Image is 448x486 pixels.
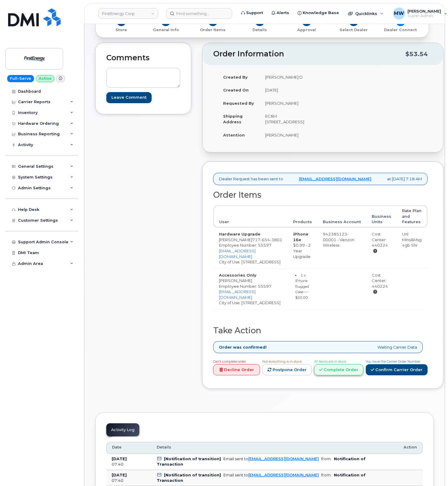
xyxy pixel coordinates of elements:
p: Approval [286,27,328,33]
td: [PERSON_NAME] [260,128,318,142]
span: Quicklinks [355,11,377,16]
small: 1 x iPhone Rugged Case — $50.00 [295,273,309,300]
p: Store [103,27,140,33]
strong: Created By [223,75,248,79]
div: Email sent to [223,473,319,477]
b: [DATE] [112,457,127,461]
a: Alerts [267,7,293,19]
p: Select Dealer [332,27,374,33]
span: from: [321,473,331,477]
span: 654 [260,237,270,242]
span: Knowledge Base [303,10,339,16]
div: Cost Center: 440224 [372,272,391,295]
a: 5 Approval [283,26,330,32]
span: MW [394,10,404,17]
span: Alerts [277,10,289,16]
span: [PERSON_NAME] [407,9,441,13]
a: 2 General Info [142,26,189,32]
a: [EMAIL_ADDRESS][DOMAIN_NAME] [299,176,371,182]
div: Email sent to [223,457,319,461]
div: $53.54 [405,48,428,60]
div: Waiting Carrier Data [213,341,423,353]
td: Unl Mins&Msg 4gb Shr [397,227,427,268]
td: EC&M [STREET_ADDRESS] [260,109,318,128]
strong: Shipping Address [223,114,243,124]
span: Details [157,445,171,450]
h2: Take Action [213,326,428,335]
th: Rate Plan and Features [397,205,427,227]
a: 6 Select Dealer [330,26,377,32]
strong: iPhone 16e [293,232,308,242]
th: Action [398,442,423,454]
div: 07:40 [112,478,146,483]
div: 07:40 [112,462,146,467]
span: You have the Carrier Order Number [366,360,420,364]
div: Quicklinks [344,7,388,19]
b: [Notification of transition] [164,473,221,477]
a: [EMAIL_ADDRESS][DOMAIN_NAME] [219,289,256,300]
a: Confirm Carrier Order [366,364,428,375]
h2: Comments [106,54,180,62]
span: 3801 [270,237,282,242]
b: [Notification of transition] [164,457,221,461]
span: Super Admin [407,13,441,18]
h2: Order Information [213,50,405,58]
h2: Order Items [213,190,428,199]
iframe: Messenger Launcher [422,460,443,481]
th: Business Account [317,205,366,227]
td: [DATE] [260,83,318,97]
p: General Info [145,27,187,33]
a: Postpone Order [262,364,312,375]
strong: Order was confirmed! [219,344,267,350]
td: [PERSON_NAME] D [260,70,318,84]
a: Decline Order [213,364,260,375]
span: 717 [252,237,282,242]
span: All Items are in stock [314,360,346,364]
span: from: [321,457,331,461]
input: Find something... [166,8,232,19]
strong: Created On [223,88,249,92]
td: [PERSON_NAME] City of Use: [STREET_ADDRESS] [213,227,288,268]
th: User [213,205,288,227]
a: FirstEnergy Corp [98,8,158,19]
a: 1 Store [100,26,142,32]
span: Employee Number: 55597 [219,284,271,289]
td: [PERSON_NAME] City of Use: [STREET_ADDRESS] [213,268,288,309]
a: Complete Order [314,364,363,375]
th: Business Units [366,205,397,227]
a: [EMAIL_ADDRESS][DOMAIN_NAME] [248,457,319,461]
a: [EMAIL_ADDRESS][DOMAIN_NAME] [248,473,319,477]
input: Leave Comment [106,92,152,103]
strong: Attention [223,133,245,137]
p: Order Items [192,27,234,33]
span: Not everything is in stock [262,360,302,364]
p: Details [239,27,281,33]
div: Dealer Request has been sent to at [DATE] 7:18 AM [213,173,428,185]
span: Support [246,10,263,16]
b: [DATE] [112,473,127,477]
div: Cost Center: 440224 [372,231,391,253]
a: Knowledge Base [293,7,343,19]
a: 3 Order Items [189,26,236,32]
th: Products [288,205,317,227]
a: 4 Details [236,26,283,32]
span: Employee Number: 55597 [219,243,271,247]
span: Date [112,445,122,450]
strong: Requested By [223,101,254,106]
strong: Hardware Upgrade [219,232,260,236]
b: Notification of Transaction [157,473,365,483]
strong: Accessories Only [219,273,256,277]
span: Can't complete order [213,360,246,364]
td: [PERSON_NAME] [260,97,318,110]
td: 942385123-00001 - Verizon Wireless [317,227,366,268]
a: [EMAIL_ADDRESS][DOMAIN_NAME] [219,248,256,259]
a: Support [237,7,267,19]
td: $0.99 - 2 Year Upgrade [288,227,317,268]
